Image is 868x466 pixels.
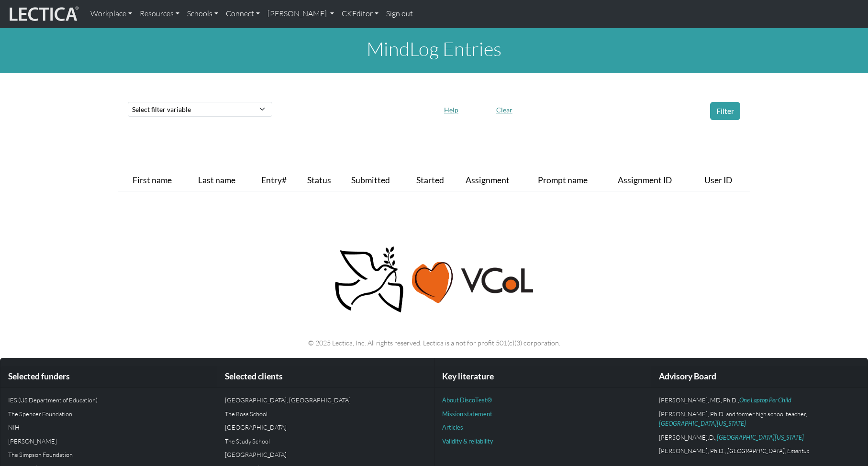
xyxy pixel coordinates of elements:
a: [GEOGRAPHIC_DATA][US_STATE] [717,433,804,441]
img: Peace, love, VCoL [332,245,536,314]
a: CKEditor [338,4,382,24]
th: Assignment [462,170,534,191]
div: Selected clients [217,366,434,388]
a: Resources [136,4,183,24]
a: Sign out [382,4,417,24]
p: The Ross School [225,409,426,419]
th: User ID [701,170,750,191]
a: Connect [222,4,264,24]
a: [GEOGRAPHIC_DATA][US_STATE] [659,420,746,427]
th: Prompt name [534,170,614,191]
th: First name [129,170,194,191]
a: Articles [442,423,463,431]
p: [GEOGRAPHIC_DATA] [225,422,426,432]
th: Started [412,170,462,191]
th: Last name [194,170,257,191]
a: One Laptop Per Child [739,396,791,404]
a: [PERSON_NAME] [264,4,338,24]
a: About DiscoTest® [442,396,492,404]
div: Advisory Board [651,366,868,388]
button: Clear [492,102,517,117]
p: [PERSON_NAME], Ph.D. and former high school teacher, [659,409,860,429]
button: Filter [710,102,740,120]
p: [PERSON_NAME], Ph.D. [659,446,860,455]
em: , [GEOGRAPHIC_DATA], Emeritus [725,447,809,455]
a: Mission statement [442,410,492,418]
th: Status [303,170,347,191]
button: Help [440,102,463,117]
p: © 2025 Lectica, Inc. All rights reserved. Lectica is a not for profit 501(c)(3) corporation. [124,337,744,348]
a: Validity & reliability [442,437,493,445]
a: Workplace [87,4,136,24]
th: Entry# [257,170,303,191]
div: Selected funders [0,366,217,388]
div: Key literature [434,366,651,388]
p: [GEOGRAPHIC_DATA], [GEOGRAPHIC_DATA] [225,395,426,405]
th: Assignment ID [614,170,700,191]
p: [PERSON_NAME], MD, Ph.D., [659,395,860,405]
p: NIH [8,422,209,432]
a: Schools [183,4,222,24]
p: [GEOGRAPHIC_DATA] [225,450,426,459]
p: IES (US Department of Education) [8,395,209,405]
p: [PERSON_NAME] [8,436,209,446]
img: lecticalive [7,5,79,23]
p: The Spencer Foundation [8,409,209,419]
p: The Study School [225,436,426,446]
a: Help [440,104,463,114]
p: [PERSON_NAME].D., [659,433,860,442]
th: Submitted [347,170,412,191]
p: The Simpson Foundation [8,450,209,459]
